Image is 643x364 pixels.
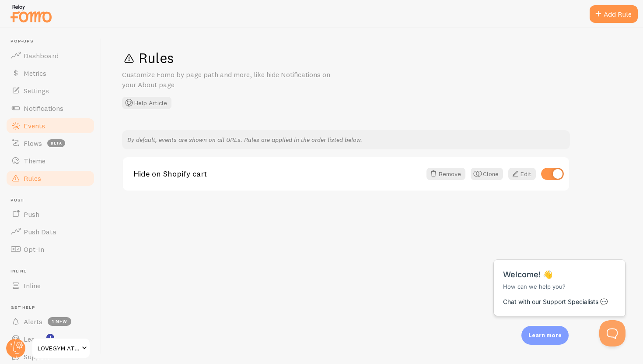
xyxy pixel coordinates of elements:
[9,2,53,25] img: fomo-relay-logo-orange.svg
[599,320,626,346] iframe: Help Scout Beacon - Open
[24,156,45,165] span: Theme
[471,168,503,180] button: Clone
[24,281,41,290] span: Inline
[5,64,95,82] a: Metrics
[5,152,95,170] a: Theme
[5,223,95,240] a: Push Data
[24,104,63,113] span: Notifications
[24,335,42,343] span: Learn
[5,330,95,348] a: Learn
[5,82,95,99] a: Settings
[24,86,49,95] span: Settings
[5,47,95,64] a: Dashboard
[127,135,565,144] p: By default, events are shown on all URLs. Rules are applied in the order listed below.
[528,331,562,339] p: Learn more
[122,49,622,67] h1: Rules
[24,69,46,78] span: Metrics
[5,170,95,187] a: Rules
[24,245,44,254] span: Opt-In
[5,240,95,258] a: Opt-In
[24,227,56,236] span: Push Data
[426,168,465,180] button: Remove
[24,51,59,60] span: Dashboard
[122,70,332,90] p: Customize Fomo by page path and more, like hide Notifications on your About page
[10,269,95,274] span: Inline
[24,174,41,183] span: Rules
[10,198,95,203] span: Push
[48,317,71,326] span: 1 new
[521,326,569,345] div: Learn more
[24,210,39,219] span: Push
[10,39,95,44] span: Pop-ups
[5,313,95,330] a: Alerts 1 new
[10,305,95,311] span: Get Help
[489,238,630,320] iframe: Help Scout Beacon - Messages and Notifications
[47,139,65,147] span: beta
[24,139,42,148] span: Flows
[24,317,42,326] span: Alerts
[24,121,45,130] span: Events
[508,168,536,180] a: Edit
[38,343,79,353] span: LOVEGYM ATHLEISURE
[5,205,95,223] a: Push
[122,97,171,109] button: Help Article
[5,134,95,152] a: Flows beta
[133,170,421,178] a: Hide on Shopify cart
[5,277,95,294] a: Inline
[31,338,91,359] a: LOVEGYM ATHLEISURE
[5,117,95,134] a: Events
[46,334,54,342] svg: <p>Watch New Feature Tutorials!</p>
[5,99,95,117] a: Notifications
